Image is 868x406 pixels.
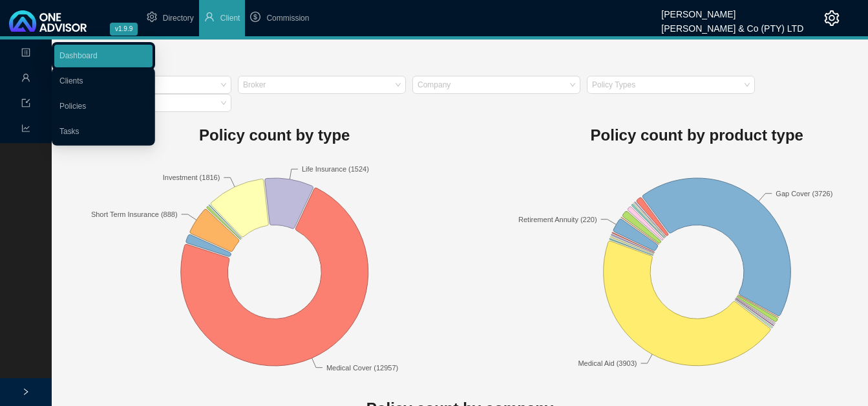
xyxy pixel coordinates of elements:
[661,17,803,32] div: [PERSON_NAME] & Co (PTY) LTD
[59,76,83,85] a: Clients
[21,43,30,65] span: profile
[9,10,87,32] img: 2df55531c6924b55f21c4cf5d4484680-logo-light.svg
[22,388,30,396] span: right
[776,190,832,197] text: Gap Cover (3726)
[21,93,30,116] span: import
[21,118,30,141] span: line-chart
[326,364,398,372] text: Medical Cover (12957)
[163,14,194,23] span: Directory
[110,23,138,36] span: v1.9.9
[578,360,637,368] text: Medical Aid (3903)
[266,14,309,23] span: Commission
[59,127,79,136] a: Tasks
[91,210,178,218] text: Short Term Insurance (888)
[824,10,840,26] span: setting
[163,174,220,181] text: Investment (1816)
[81,51,142,64] span: Dashboard
[250,12,260,22] span: dollar
[661,3,803,17] div: [PERSON_NAME]
[302,165,369,173] text: Life Insurance (1524)
[147,12,157,22] span: setting
[518,216,597,223] text: Retirement Annuity (220)
[220,14,240,23] span: Client
[63,122,486,148] h1: Policy count by type
[65,51,76,63] span: block
[21,68,30,91] span: user
[59,102,86,111] a: Policies
[204,12,215,22] span: user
